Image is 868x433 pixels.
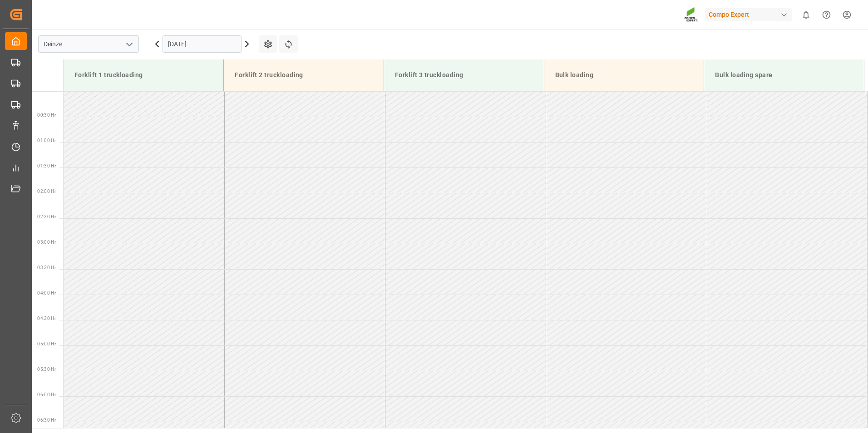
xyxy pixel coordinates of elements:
[37,392,56,397] span: 06:00 Hr
[391,67,537,84] div: Forklift 3 truckloading
[37,265,56,270] span: 03:30 Hr
[37,341,56,346] span: 05:00 Hr
[705,8,792,21] div: Compo Expert
[37,316,56,321] span: 04:30 Hr
[705,6,796,23] button: Compo Expert
[552,67,697,84] div: Bulk loading
[37,367,56,372] span: 05:30 Hr
[684,7,699,23] img: Screenshot%202023-09-29%20at%2010.02.21.png_1712312052.png
[38,35,139,53] input: Type to search/select
[163,35,242,53] input: DD.MM.YYYY
[816,5,837,25] button: Help Center
[37,418,56,423] span: 06:30 Hr
[711,67,857,84] div: Bulk loading spare
[796,5,816,25] button: show 0 new notifications
[37,290,56,295] span: 04:00 Hr
[122,37,136,51] button: open menu
[71,67,216,84] div: Forklift 1 truckloading
[37,240,56,245] span: 03:00 Hr
[37,113,56,118] span: 00:30 Hr
[37,214,56,219] span: 02:30 Hr
[37,163,56,168] span: 01:30 Hr
[231,67,376,84] div: Forklift 2 truckloading
[37,138,56,143] span: 01:00 Hr
[37,189,56,194] span: 02:00 Hr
